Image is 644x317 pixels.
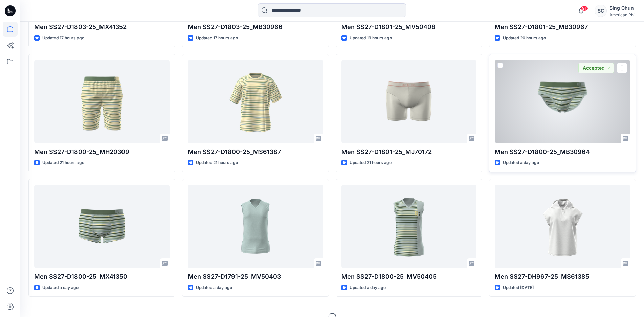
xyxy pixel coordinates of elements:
p: Men SS27-D1801-25_MJ70172 [341,147,477,157]
p: Updated 21 hours ago [350,159,392,166]
p: Updated 21 hours ago [42,159,84,166]
p: Updated a day ago [196,284,232,291]
a: Men SS27-DH967-25_MS61385 [495,185,630,268]
a: Men SS27-D1801-25_MJ70172 [341,60,477,143]
p: Men SS27-D1803-25_MX41352 [34,22,170,32]
div: American Phil [609,12,636,17]
p: Updated 17 hours ago [42,35,84,42]
p: Men SS27-D1800-25_MV50405 [341,272,477,281]
p: Updated 21 hours ago [196,159,238,166]
p: Updated 20 hours ago [503,35,546,42]
p: Updated 17 hours ago [196,35,238,42]
p: Men SS27-D1800-25_MS61387 [188,147,323,157]
p: Men SS27-D1803-25_MB30966 [188,22,323,32]
a: Men SS27-D1800-25_MV50405 [341,185,477,268]
p: Men SS27-D1800-25_MB30964 [495,147,630,157]
a: Men SS27-D1800-25_MB30964 [495,60,630,143]
p: Men SS27-DH967-25_MS61385 [495,272,630,281]
div: Sing Chun [609,4,636,12]
a: Men SS27-D1800-25_MX41350 [34,185,170,268]
p: Updated a day ago [42,284,79,291]
p: Updated a day ago [350,284,386,291]
p: Updated [DATE] [503,284,534,291]
a: Men SS27-D1800-25_MS61387 [188,60,323,143]
p: Updated a day ago [503,159,539,166]
p: Men SS27-D1801-25_MB30967 [495,22,630,32]
p: Men SS27-D1800-25_MX41350 [34,272,170,281]
p: Updated 19 hours ago [350,35,392,42]
div: SC [595,5,607,17]
p: Men SS27-D1801-25_MV50408 [341,22,477,32]
a: Men SS27-D1791-25_MV50403 [188,185,323,268]
p: Men SS27-D1791-25_MV50403 [188,272,323,281]
a: Men SS27-D1800-25_MH20309 [34,60,170,143]
p: Men SS27-D1800-25_MH20309 [34,147,170,157]
span: 91 [581,6,588,11]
